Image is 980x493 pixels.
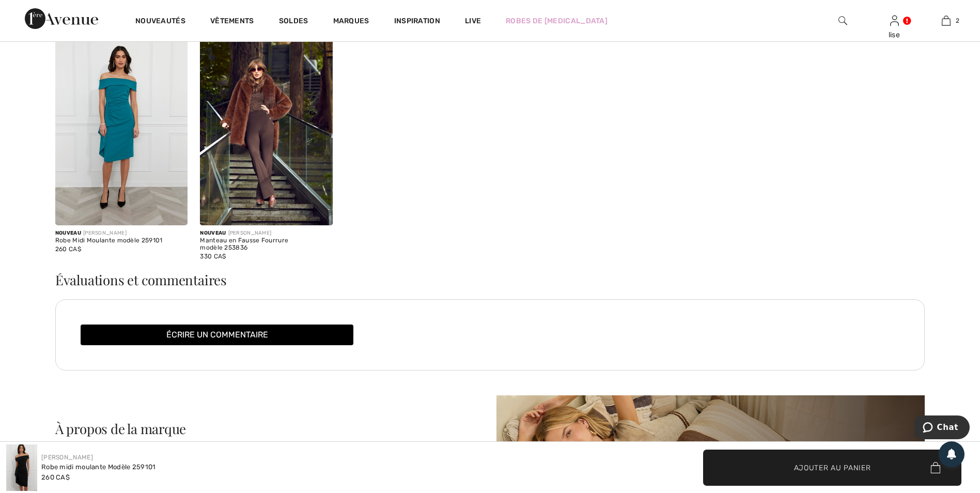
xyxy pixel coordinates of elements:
[55,230,81,236] span: Nouveau
[200,230,226,236] span: Nouveau
[279,17,308,27] a: Soldes
[794,462,871,473] span: Ajouter au panier
[55,229,188,237] div: [PERSON_NAME]
[55,422,484,436] div: À propos de la marque
[838,14,847,27] img: recherche
[135,17,185,27] a: Nouveautés
[200,237,333,252] div: Manteau en Fausse Fourrure modèle 253836
[506,16,608,26] a: Robes de [MEDICAL_DATA]
[200,229,333,237] div: [PERSON_NAME]
[41,473,70,481] span: 260 CA$
[200,26,333,225] img: Manteau en Fausse Fourrure modèle 253836
[703,450,961,486] button: Ajouter au panier
[956,16,959,25] span: 2
[942,14,951,27] img: Mon panier
[55,245,81,253] span: 260 CA$
[81,325,353,345] button: Écrire un commentaire
[921,14,971,27] a: 2
[25,8,98,29] img: 1ère Avenue
[333,17,369,27] a: Marques
[930,462,940,473] img: Bag.svg
[914,415,970,441] iframe: Ouvre un widget dans lequel vous pouvez chatter avec l’un de nos agents
[890,14,899,27] img: Mes infos
[55,26,188,225] img: Robe Midi Moulante modèle 259101
[394,17,440,27] span: Inspiration
[41,454,93,461] a: [PERSON_NAME]
[200,253,226,260] span: 330 CA$
[210,17,254,27] a: Vêtements
[869,29,920,40] div: lise
[890,16,899,25] a: Se connecter
[55,273,925,287] h3: Évaluations et commentaires
[41,462,156,472] div: Robe midi moulante Modèle 259101
[55,237,188,244] div: Robe Midi Moulante modèle 259101
[465,16,481,26] a: Live
[6,444,37,491] img: Robe Midi Moulante mod&egrave;le 259101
